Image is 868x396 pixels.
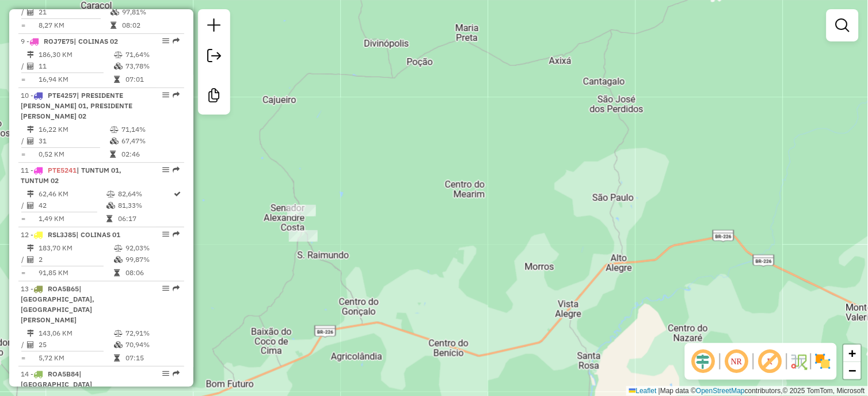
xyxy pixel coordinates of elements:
td: 92,03% [125,242,180,254]
span: 10 - [21,91,132,120]
td: / [21,339,26,351]
td: 16,94 KM [38,74,113,85]
td: 71,64% [125,49,180,60]
td: 07:15 [125,352,180,364]
div: Map data © contributors,© 2025 TomTom, Microsoft [626,386,868,396]
td: 91,85 KM [38,267,113,279]
i: Total de Atividades [27,202,34,209]
i: % de utilização do peso [114,51,123,58]
span: 14 - [21,370,92,389]
span: + [849,346,856,360]
em: Opções [162,37,169,44]
span: RSL3J85 [48,230,76,239]
img: Fluxo de ruas [790,352,808,371]
td: = [21,213,26,224]
em: Rota exportada [173,231,180,238]
td: 67,47% [121,135,179,147]
td: 21 [38,6,110,18]
i: Distância Total [27,191,34,197]
td: 72,91% [125,328,180,339]
i: Tempo total em rota [110,151,116,158]
td: = [21,20,26,31]
td: / [21,135,26,147]
td: = [21,267,26,279]
span: − [849,363,856,378]
span: | PRESIDENTE [PERSON_NAME] 01, PRESIDENTE [PERSON_NAME] 02 [21,91,132,120]
div: Atividade não roteirizada - GERALDO RODRIGUES DA [289,230,318,242]
td: 07:01 [125,74,180,85]
span: Ocultar deslocamento [690,348,717,375]
i: % de utilização do peso [114,330,123,337]
i: Total de Atividades [27,138,34,144]
td: / [21,254,26,265]
td: 62,46 KM [38,188,106,200]
td: 02:46 [121,148,179,160]
i: Distância Total [27,51,34,58]
td: / [21,6,26,18]
td: = [21,74,26,85]
em: Opções [162,370,169,377]
em: Opções [162,231,169,238]
i: Total de Atividades [27,256,34,263]
td: 11 [38,60,113,72]
td: 08:02 [121,20,173,31]
span: 13 - [21,284,94,324]
i: % de utilização da cubagem [114,341,123,348]
i: Distância Total [27,330,34,337]
span: Ocultar NR [723,348,751,375]
a: Nova sessão e pesquisa [203,14,226,40]
a: Zoom out [844,362,861,379]
td: 186,30 KM [38,49,113,60]
em: Rota exportada [173,37,180,44]
td: 08:06 [125,267,180,279]
span: PTE5241 [48,166,77,174]
td: 0,52 KM [38,148,109,160]
em: Rota exportada [173,92,180,98]
i: % de utilização da cubagem [111,9,119,16]
span: ROJ7E75 [44,37,74,45]
td: 143,06 KM [38,328,113,339]
i: Tempo total em rota [106,215,112,222]
td: / [21,200,26,211]
td: 97,81% [121,6,173,18]
span: 11 - [21,166,121,185]
a: Exibir filtros [831,14,854,37]
span: ROA5B84 [48,370,79,378]
a: Criar modelo [203,84,226,110]
span: 12 - [21,230,120,239]
span: | COLINAS 01 [76,230,120,239]
i: Distância Total [27,126,34,133]
a: Exportar sessão [203,44,226,70]
td: 42 [38,200,106,211]
em: Opções [162,166,169,173]
span: ROA5B65 [48,284,79,293]
td: 2 [38,254,113,265]
td: 99,87% [125,254,180,265]
span: 9 - [21,37,118,45]
td: 183,70 KM [38,242,113,254]
i: Total de Atividades [27,63,34,70]
td: 31 [38,135,109,147]
td: 70,94% [125,339,180,351]
em: Rota exportada [173,370,180,377]
i: Tempo total em rota [114,269,120,276]
i: % de utilização da cubagem [110,138,119,144]
td: 25 [38,339,113,351]
i: Distância Total [27,245,34,252]
td: 16,22 KM [38,124,109,135]
em: Rota exportada [173,285,180,292]
div: Atividade não roteirizada - VALDERI RIOS MENDES [287,205,316,216]
td: 81,33% [117,200,173,211]
td: = [21,148,26,160]
td: 1,49 KM [38,213,106,224]
td: 71,14% [121,124,179,135]
i: Tempo total em rota [114,76,120,83]
span: PTE4257 [48,91,77,100]
i: Total de Atividades [27,9,34,16]
i: % de utilização da cubagem [114,256,123,263]
td: 5,72 KM [38,352,113,364]
i: % de utilização do peso [106,191,115,197]
i: Rota otimizada [174,191,181,197]
i: % de utilização do peso [114,245,123,252]
a: Zoom in [844,345,861,362]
